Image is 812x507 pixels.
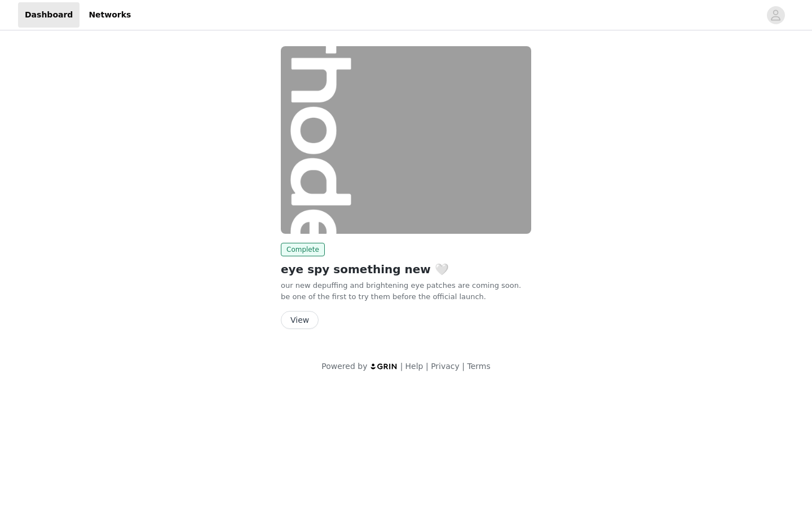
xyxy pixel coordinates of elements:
span: | [426,362,429,371]
a: Help [405,362,423,371]
span: | [400,362,403,371]
button: View [281,311,319,329]
img: rhode skin [281,46,531,234]
span: | [462,362,465,371]
a: Terms [467,362,490,371]
span: Powered by [321,362,367,371]
a: Networks [82,2,138,28]
a: Privacy [431,362,460,371]
h2: eye spy something new 🤍 [281,261,531,278]
a: View [281,316,319,324]
img: logo [370,363,398,370]
div: avatar [770,6,781,24]
span: Complete [281,243,325,256]
p: our new depuffing and brightening eye patches are coming soon. be one of the first to try them be... [281,280,531,302]
a: Dashboard [18,2,80,28]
